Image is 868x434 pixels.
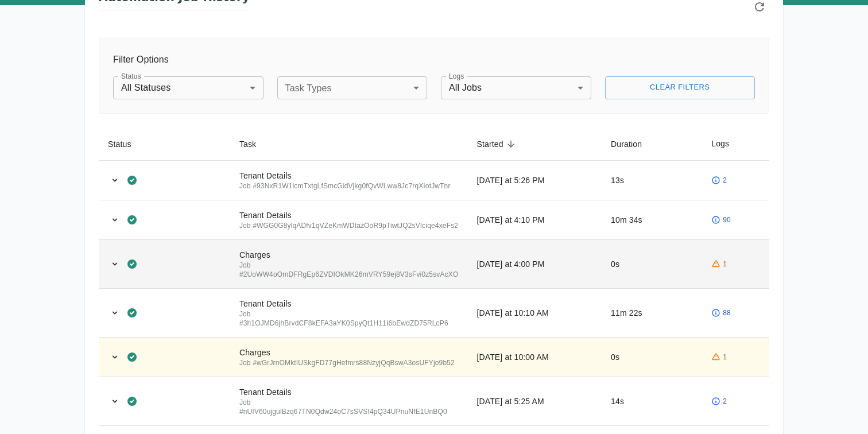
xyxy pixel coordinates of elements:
[239,347,459,358] div: Charges
[476,137,518,151] span: Started
[467,288,602,337] td: [DATE] at 10:10 AM
[467,200,602,239] td: [DATE] at 4:10 PM
[611,137,657,151] span: Duration
[702,127,769,161] th: Logs
[602,239,702,288] td: 0s
[711,259,727,269] div: 1 warning
[121,71,141,81] label: Status
[467,337,602,377] td: [DATE] at 10:00 AM
[239,181,459,191] div: Job # 93NxR1W1lcmTxtgLfSmcGidVjkg0fQvWLww8Jc7rqXIotJwTnr
[239,210,459,221] div: Tenant Details
[126,351,138,363] div: success
[467,377,602,425] td: [DATE] at 5:25 AM
[605,76,755,99] button: Clear Filters
[723,215,731,224] span: 90
[239,309,459,328] div: Job # 3h1OJMD6jhBrvdCF8kEFA3aYK0SpyQt1H11I6bEwdZD75RLcP6
[602,337,702,377] td: 0s
[126,396,138,407] div: success
[723,397,727,406] span: 2
[239,398,459,416] div: Job # nUIV60ujgulBzq67TN0Qdw24oC7sSVSI4pQ34UPnuNfE1UnBQ0
[239,298,459,309] div: Tenant Details
[711,215,731,224] div: 90 info logs
[108,137,146,151] span: Status
[602,200,702,239] td: 10m 34s
[239,221,459,230] div: Job # WGG0G8ylqADfv1qVZeKmWDtazOoR9pTiwtJQ2sVIciqe4xeFs2
[113,76,263,99] div: All Statuses
[723,308,731,317] span: 88
[449,71,464,81] label: Logs
[239,170,459,181] div: Tenant Details
[602,288,702,337] td: 11m 22s
[467,160,602,200] td: [DATE] at 5:26 PM
[711,352,727,362] div: 1 warning
[711,308,731,317] div: 88 info logs
[126,258,138,270] div: success
[602,160,702,200] td: 13s
[239,249,459,261] div: Charges
[602,377,702,425] td: 14s
[711,176,727,185] div: 2 info logs
[113,52,755,67] h6: Filter Options
[239,137,271,151] span: Task
[239,386,459,398] div: Tenant Details
[467,239,602,288] td: [DATE] at 4:00 PM
[239,358,459,367] div: Job # wGrJrnOMktIUSkgFD77gHefmrs88NzyjQqBswA3osUFYjo9b52
[723,176,727,185] span: 2
[723,259,727,269] span: 1
[441,76,591,99] div: All Jobs
[711,397,727,406] div: 2 info logs
[126,307,138,319] div: success
[126,214,138,226] div: success
[723,352,727,362] span: 1
[239,261,459,279] div: Job # 2UoWW4oOmDFRgEp6ZVDIOkMK26mVRY59ej8V3sFvi0z5svAcXO
[126,175,138,186] div: success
